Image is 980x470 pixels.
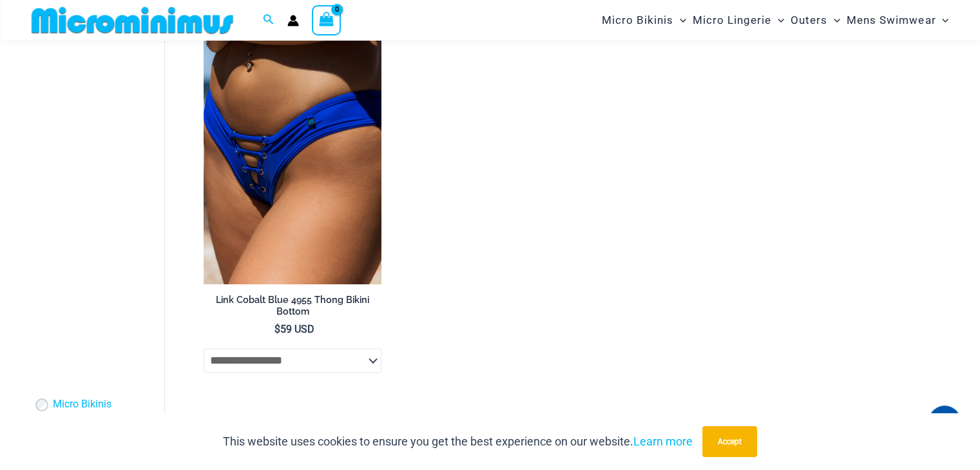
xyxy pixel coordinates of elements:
a: Account icon link [287,15,299,26]
a: Learn more [633,435,693,448]
span: Menu Toggle [936,4,948,37]
span: $ [274,323,280,335]
nav: Site Navigation [597,2,954,39]
a: Micro BikinisMenu ToggleMenu Toggle [599,4,689,37]
span: Menu Toggle [827,4,840,37]
a: Micro Bikinis [53,398,111,412]
img: Link Cobalt Blue 4955 Bottom 02 [204,17,381,284]
button: Accept [702,426,757,457]
bdi: 59 USD [274,323,314,335]
span: Mens Swimwear [847,4,936,37]
a: Link Cobalt Blue 4955 Thong Bikini Bottom [204,294,381,323]
h2: Link Cobalt Blue 4955 Thong Bikini Bottom [204,294,381,318]
a: Micro LingerieMenu ToggleMenu Toggle [689,4,787,37]
a: Mens SwimwearMenu ToggleMenu Toggle [843,4,952,37]
span: Menu Toggle [771,4,784,37]
iframe: TrustedSite Certified [32,43,148,301]
p: This website uses cookies to ensure you get the best experience on our website. [223,432,693,451]
a: Link Cobalt Blue 4955 Bottom 02Link Cobalt Blue 4955 Bottom 03Link Cobalt Blue 4955 Bottom 03 [204,17,381,284]
a: Search icon link [263,12,274,28]
a: View Shopping Cart, empty [312,5,341,35]
img: MM SHOP LOGO FLAT [26,6,238,35]
span: Micro Bikinis [602,4,673,37]
span: Menu Toggle [673,4,686,37]
span: Micro Lingerie [693,4,771,37]
a: OutersMenu ToggleMenu Toggle [787,4,843,37]
span: Outers [791,4,827,37]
